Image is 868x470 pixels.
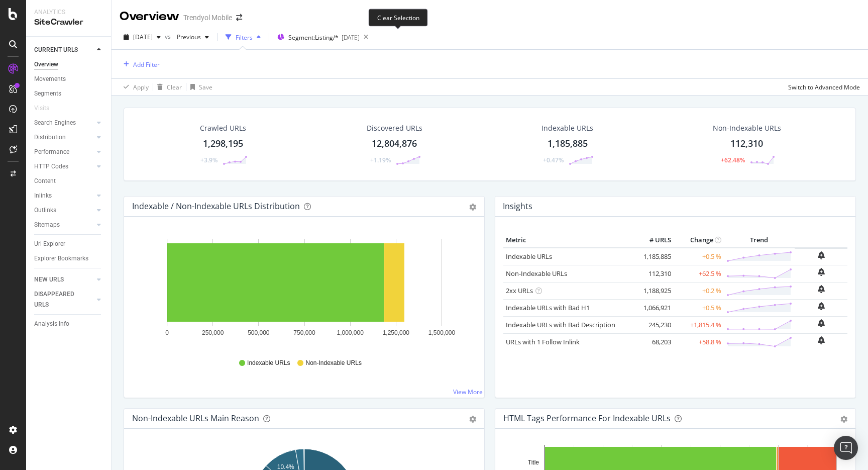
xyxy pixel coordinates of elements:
[713,123,781,133] div: Non-Indexable URLs
[818,336,825,344] div: bell-plus
[818,285,825,293] div: bell-plus
[34,274,94,285] a: NEW URLS
[247,359,290,367] span: Indexable URLs
[34,17,103,28] div: SiteCrawler
[222,29,265,45] button: Filters
[34,205,56,216] div: Outlinks
[133,83,149,91] div: Apply
[506,337,580,346] a: URLs with 1 Follow Inlink
[818,251,825,259] div: bell-plus
[34,205,94,216] a: Outlinks
[34,103,49,114] div: Visits
[200,156,218,164] div: +3.9%
[34,289,85,310] div: DISAPPEARED URLS
[305,359,361,367] span: Non-Indexable URLs
[674,316,724,333] td: +1,815.4 %
[369,9,428,26] div: Clear Selection
[34,253,88,264] div: Explorer Bookmarks
[528,459,539,466] text: Title
[818,268,825,276] div: bell-plus
[34,161,68,172] div: HTTP Codes
[34,220,60,230] div: Sitemaps
[34,289,94,310] a: DISAPPEARED URLS
[548,137,588,150] div: 1,185,885
[120,8,179,25] div: Overview
[784,79,860,95] button: Switch to Advanced Mode
[34,176,56,186] div: Content
[186,79,212,95] button: Save
[541,123,593,133] div: Indexable URLs
[34,45,94,55] a: CURRENT URLS
[236,14,242,21] div: arrow-right-arrow-left
[165,329,169,336] text: 0
[34,59,104,70] a: Overview
[153,79,182,95] button: Clear
[674,248,724,265] td: +0.5 %
[818,319,825,327] div: bell-plus
[674,233,724,248] th: Change
[236,33,253,42] div: Filters
[34,191,52,201] div: Inlinks
[34,274,64,285] div: NEW URLS
[173,33,201,41] span: Previous
[674,333,724,350] td: +58.8 %
[165,32,173,41] span: vs
[202,329,224,336] text: 250,000
[342,33,360,42] div: [DATE]
[506,303,590,312] a: Indexable URLs with Bad H1
[469,416,476,423] div: gear
[724,233,795,248] th: Trend
[120,58,160,70] button: Add Filter
[34,118,76,128] div: Search Engines
[34,147,94,157] a: Performance
[840,416,847,423] div: gear
[34,319,104,329] a: Analysis Info
[34,147,69,157] div: Performance
[34,88,61,99] div: Segments
[503,413,671,423] div: HTML Tags Performance for Indexable URLs
[248,329,270,336] text: 500,000
[34,253,104,264] a: Explorer Bookmarks
[834,436,858,460] div: Open Intercom Messenger
[200,123,246,133] div: Crawled URLs
[428,329,456,336] text: 1,500,000
[34,103,59,114] a: Visits
[34,59,58,70] div: Overview
[199,83,212,91] div: Save
[34,88,104,99] a: Segments
[34,191,94,201] a: Inlinks
[34,161,94,172] a: HTTP Codes
[34,239,104,249] a: Url Explorer
[132,201,300,211] div: Indexable / Non-Indexable URLs Distribution
[293,329,315,336] text: 750,000
[633,248,674,265] td: 1,185,885
[506,320,615,329] a: Indexable URLs with Bad Description
[273,29,360,45] button: Segment:Listing/*[DATE]
[34,118,94,128] a: Search Engines
[543,156,564,164] div: +0.47%
[132,233,476,349] svg: A chart.
[453,388,483,396] a: View More
[132,413,259,423] div: Non-Indexable URLs Main Reason
[730,137,763,150] div: 112,310
[721,156,745,164] div: +62.48%
[503,233,633,248] th: Metric
[34,45,78,55] div: CURRENT URLS
[120,79,149,95] button: Apply
[674,299,724,316] td: +0.5 %
[288,33,339,42] span: Segment: Listing/*
[674,282,724,299] td: +0.2 %
[383,329,410,336] text: 1,250,000
[633,265,674,282] td: 112,310
[34,74,66,84] div: Movements
[120,29,165,45] button: [DATE]
[818,302,825,310] div: bell-plus
[674,265,724,282] td: +62.5 %
[633,233,674,248] th: # URLS
[633,333,674,350] td: 68,203
[506,252,552,261] a: Indexable URLs
[34,8,103,17] div: Analytics
[34,132,94,143] a: Distribution
[633,299,674,316] td: 1,066,921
